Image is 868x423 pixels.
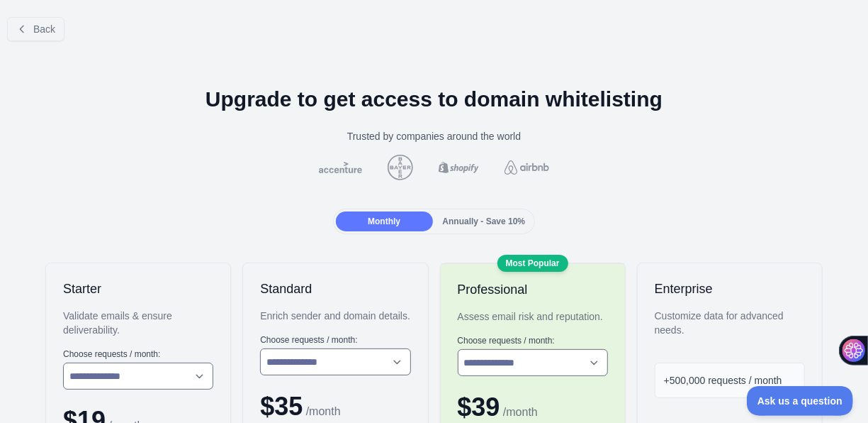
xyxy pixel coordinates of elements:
[63,309,213,337] div: Validate emails & ensure deliverability.
[747,386,854,416] iframe: Toggle Customer Support
[260,280,410,297] h2: Standard
[458,309,608,324] div: Assess email risk and reputation.
[458,281,608,298] h2: Professional
[63,280,213,297] h2: Starter
[655,309,805,337] div: Customize data for advanced needs.
[497,255,568,272] div: Most Popular
[260,309,410,323] div: Enrich sender and domain details.
[655,280,805,297] h2: Enterprise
